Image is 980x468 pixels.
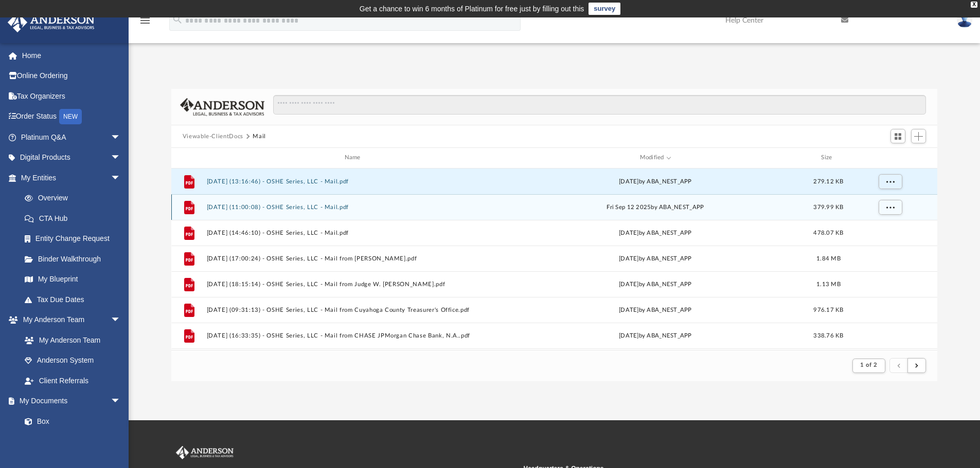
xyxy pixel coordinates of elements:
[971,2,977,8] div: close
[14,229,136,249] a: Entity Change Request
[206,281,503,288] button: [DATE] (18:15:14) - OSHE Series, LLC - Mail from Judge W. [PERSON_NAME].pdf
[507,177,804,186] div: by ABA_NEST_APP
[360,3,584,15] div: Get a chance to win 6 months of Platinum for free just by filling out this
[111,167,131,189] span: arrow_drop_down
[253,132,266,141] button: Mail
[808,153,849,162] div: Size
[813,204,843,210] span: 379.99 KB
[7,127,136,147] a: Platinum Q&Aarrow_drop_down
[816,255,841,261] span: 1.84 MB
[183,132,243,141] button: Viewable-ClientDocs
[111,147,131,169] span: arrow_drop_down
[139,14,151,27] i: menu
[206,178,503,185] button: [DATE] (13:16:46) - OSHE Series, LLC - Mail.pdf
[813,178,843,184] span: 279.12 KB
[206,230,503,236] button: [DATE] (14:46:10) - OSHE Series, LLC - Mail.pdf
[507,279,804,289] div: [DATE] by ABA_NEST_APP
[853,153,925,162] div: id
[507,228,804,237] div: [DATE] by ABA_NEST_APP
[206,153,502,162] div: Name
[7,310,131,330] a: My Anderson Teamarrow_drop_down
[206,307,503,313] button: [DATE] (09:31:13) - OSHE Series, LLC - Mail from Cuyahoga County Treasurer's Office.pdf
[589,3,620,15] a: survey
[14,350,131,371] a: Anderson System
[59,109,82,124] div: NEW
[619,178,639,184] span: [DATE]
[7,45,136,66] a: Home
[111,391,131,412] span: arrow_drop_down
[273,95,926,115] input: Search files and folders
[7,391,131,411] a: My Documentsarrow_drop_down
[890,129,906,143] button: Switch to Grid View
[14,269,131,290] a: My Blueprint
[860,362,877,368] span: 1 of 2
[7,106,136,127] a: Order StatusNEW
[813,332,843,338] span: 338.76 KB
[507,202,804,212] div: Fri Sep 12 2025 by ABA_NEST_APP
[813,230,843,235] span: 478.07 KB
[171,169,938,350] div: grid
[507,153,803,162] div: Modified
[172,14,183,25] i: search
[911,129,926,143] button: Add
[14,411,126,432] a: Box
[5,12,98,32] img: Anderson Advisors Platinum Portal
[111,127,131,148] span: arrow_drop_down
[14,208,136,229] a: CTA Hub
[206,332,503,339] button: [DATE] (16:33:35) - OSHE Series, LLC - Mail from CHASE JPMorgan Chase Bank, N.A..pdf
[852,359,885,373] button: 1 of 2
[7,66,136,86] a: Online Ordering
[14,330,126,350] a: My Anderson Team
[878,174,902,189] button: More options
[14,432,131,452] a: Meeting Minutes
[14,249,136,269] a: Binder Walkthrough
[878,199,902,215] button: More options
[176,153,202,162] div: id
[957,13,972,28] img: User Pic
[507,254,804,263] div: [DATE] by ABA_NEST_APP
[111,310,131,331] span: arrow_drop_down
[206,255,503,262] button: [DATE] (17:00:24) - OSHE Series, LLC - Mail from [PERSON_NAME].pdf
[14,289,136,310] a: Tax Due Dates
[7,147,136,168] a: Digital Productsarrow_drop_down
[139,20,151,27] a: menu
[816,281,841,287] span: 1.13 MB
[507,331,804,340] div: [DATE] by ABA_NEST_APP
[813,307,843,312] span: 976.17 KB
[174,446,236,459] img: Anderson Advisors Platinum Portal
[7,86,136,106] a: Tax Organizers
[14,370,131,391] a: Client Referrals
[7,167,136,188] a: My Entitiesarrow_drop_down
[206,204,503,211] button: [DATE] (11:00:08) - OSHE Series, LLC - Mail.pdf
[507,305,804,314] div: [DATE] by ABA_NEST_APP
[14,188,136,209] a: Overview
